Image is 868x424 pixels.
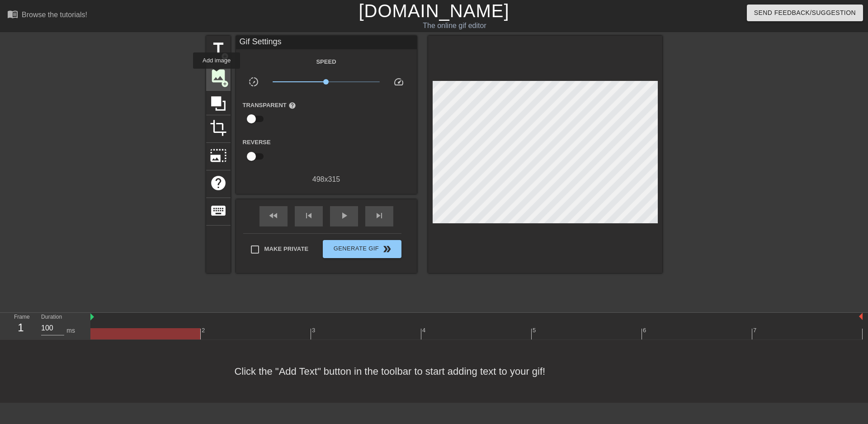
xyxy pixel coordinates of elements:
[422,326,427,335] div: 4
[294,20,615,31] div: The online gif editor
[221,80,229,88] span: add_circle
[753,326,758,335] div: 7
[533,326,538,335] div: 5
[382,244,392,254] span: double_arrow
[14,320,28,336] div: 1
[210,67,227,85] span: image
[210,174,227,192] span: help
[643,326,648,335] div: 6
[210,40,227,57] span: title
[268,210,279,221] span: fast_rewind
[312,326,317,335] div: 3
[747,5,863,21] button: Send Feedback/Suggestion
[210,202,227,219] span: keyboard
[243,138,271,147] label: Reverse
[323,240,401,258] button: Generate Gif
[210,147,227,164] span: photo_size_select_large
[7,9,18,19] span: menu_book
[754,7,856,19] span: Send Feedback/Suggestion
[236,36,417,49] div: Gif Settings
[859,313,863,320] img: bound-end.png
[41,315,62,320] label: Duration
[288,102,296,109] span: help
[326,244,397,254] span: Generate Gif
[22,11,87,19] div: Browse the tutorials!
[243,101,296,110] label: Transparent
[264,245,309,254] span: Make Private
[393,76,404,87] span: speed
[374,210,385,221] span: skip_next
[236,174,417,185] div: 498 x 315
[303,210,314,221] span: skip_previous
[66,326,75,335] div: ms
[359,1,509,21] a: [DOMAIN_NAME]
[7,313,34,339] div: Frame
[7,9,87,23] a: Browse the tutorials!
[202,326,207,335] div: 2
[248,76,259,87] span: slow_motion_video
[221,52,229,60] span: add_circle
[210,119,227,137] span: crop
[316,57,336,66] label: Speed
[339,210,349,221] span: play_arrow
